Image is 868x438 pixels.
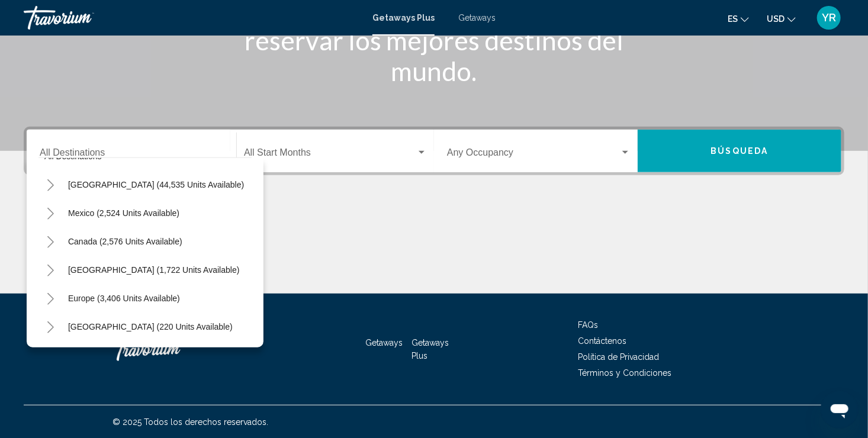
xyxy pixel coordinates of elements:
[24,6,361,30] a: Travorium
[728,14,738,24] span: es
[38,286,62,310] button: Toggle Europe (3,406 units available)
[728,10,749,27] button: Change language
[27,130,841,172] div: Search widget
[68,237,182,246] span: Canada (2,576 units available)
[38,230,62,253] button: Toggle Canada (2,576 units available)
[68,322,233,331] span: [GEOGRAPHIC_DATA] (220 units available)
[767,10,796,27] button: Change currency
[578,368,671,378] a: Términos y Condiciones
[822,12,836,24] span: YR
[112,417,268,427] span: © 2025 Todos los derechos reservados.
[821,391,859,429] iframe: Button to launch messaging window
[38,173,62,197] button: Toggle United States (44,535 units available)
[38,258,62,282] button: Toggle Caribbean & Atlantic Islands (1,722 units available)
[62,256,245,284] button: [GEOGRAPHIC_DATA] (1,722 units available)
[638,130,841,172] button: Búsqueda
[68,180,244,189] span: [GEOGRAPHIC_DATA] (44,535 units available)
[62,285,186,312] button: Europe (3,406 units available)
[814,5,844,30] button: User Menu
[412,338,449,360] a: Getaways Plus
[38,201,62,225] button: Toggle Mexico (2,524 units available)
[62,199,185,227] button: Mexico (2,524 units available)
[578,352,659,362] a: Política de Privacidad
[38,315,62,339] button: Toggle Australia (220 units available)
[365,338,403,347] a: Getaways
[62,313,239,340] button: [GEOGRAPHIC_DATA] (220 units available)
[578,320,598,330] a: FAQs
[711,147,769,156] span: Búsqueda
[68,265,239,275] span: [GEOGRAPHIC_DATA] (1,722 units available)
[62,228,188,255] button: Canada (2,576 units available)
[68,294,180,303] span: Europe (3,406 units available)
[372,13,435,22] a: Getaways Plus
[458,13,496,22] a: Getaways
[62,171,250,198] button: [GEOGRAPHIC_DATA] (44,535 units available)
[578,336,626,346] a: Contáctenos
[112,331,231,367] a: Travorium
[68,208,179,218] span: Mexico (2,524 units available)
[767,14,785,24] span: USD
